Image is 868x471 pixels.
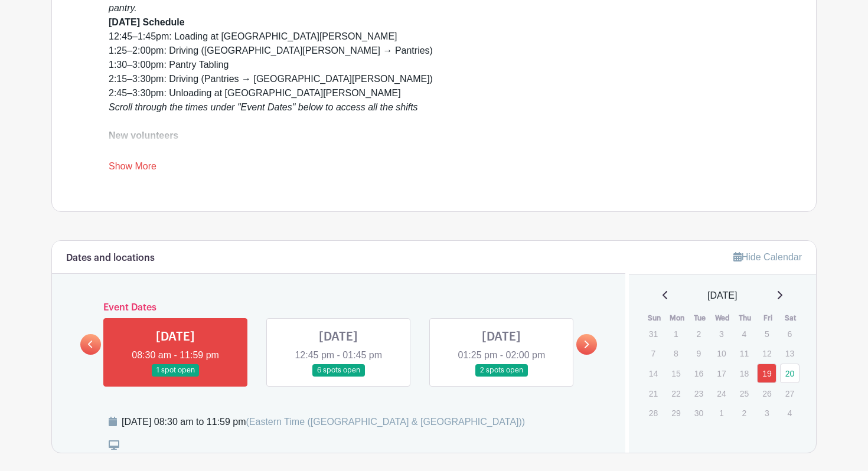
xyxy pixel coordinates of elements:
[688,312,712,324] th: Tue
[689,344,709,362] p: 9
[122,415,525,429] div: [DATE] 08:30 am to 11:59 pm
[644,384,663,403] p: 21
[665,312,688,324] th: Mon
[404,145,435,155] a: loading
[644,344,663,362] p: 7
[689,384,709,403] p: 23
[689,364,709,382] p: 16
[246,417,525,427] span: (Eastern Time ([GEOGRAPHIC_DATA] & [GEOGRAPHIC_DATA]))
[712,404,731,422] p: 1
[757,325,776,343] p: 5
[643,312,666,324] th: Sun
[735,344,754,362] p: 11
[757,344,776,362] p: 12
[734,312,757,324] th: Thu
[735,364,754,382] p: 18
[735,384,754,403] p: 25
[780,384,800,403] p: 27
[109,130,178,140] strong: New volunteers
[780,404,800,422] p: 4
[438,145,465,155] a: driving
[109,17,185,27] strong: [DATE] Schedule
[780,325,800,343] p: 6
[689,404,709,422] p: 30
[707,289,737,303] span: [DATE]
[712,344,731,362] p: 10
[712,325,731,343] p: 3
[666,344,686,362] p: 8
[757,404,776,422] p: 3
[666,364,686,382] p: 15
[644,364,663,382] p: 14
[757,364,776,383] a: 19
[666,325,686,343] p: 1
[109,161,156,176] a: Show More
[468,145,496,155] a: tabling
[735,325,754,343] p: 4
[66,253,155,264] h6: Dates and locations
[756,312,779,324] th: Fri
[780,364,800,383] a: 20
[733,252,802,262] a: Hide Calendar
[735,404,754,422] p: 2
[757,384,776,403] p: 26
[712,384,731,403] p: 24
[712,364,731,382] p: 17
[101,302,576,313] h6: Event Dates
[517,145,558,155] a: unloading
[711,312,734,324] th: Wed
[780,344,800,362] p: 13
[384,145,402,155] a: VPP
[666,404,686,422] p: 29
[109,102,418,112] em: Scroll through the times under "Event Dates" below to access all the shifts
[689,325,709,343] p: 2
[779,312,802,324] th: Sat
[644,325,663,343] p: 31
[644,404,663,422] p: 28
[666,384,686,403] p: 22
